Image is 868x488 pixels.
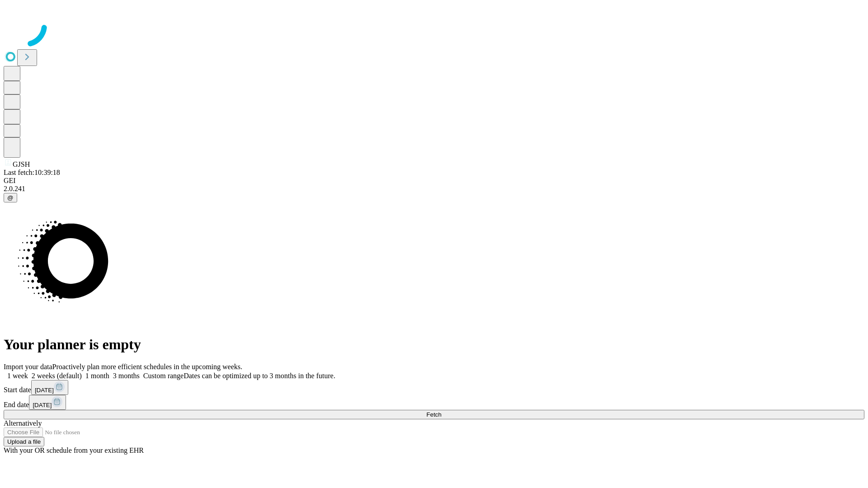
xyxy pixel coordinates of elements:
[7,194,14,201] span: @
[33,402,52,408] span: [DATE]
[4,380,864,395] div: Start date
[7,372,28,380] span: 1 week
[4,363,52,371] span: Import your data
[143,372,184,380] span: Custom range
[4,336,864,353] h1: Your planner is empty
[32,372,82,380] span: 2 weeks (default)
[85,372,109,380] span: 1 month
[29,395,66,410] button: [DATE]
[13,160,30,168] span: GJSH
[31,380,68,395] button: [DATE]
[4,410,864,419] button: Fetch
[4,419,42,427] span: Alternatively
[113,372,140,380] span: 3 months
[4,177,864,185] div: GEI
[184,372,335,380] span: Dates can be optimized up to 3 months in the future.
[4,185,864,193] div: 2.0.241
[4,446,144,454] span: With your OR schedule from your existing EHR
[35,387,54,394] span: [DATE]
[4,169,60,176] span: Last fetch: 10:39:18
[4,437,44,446] button: Upload a file
[4,395,864,410] div: End date
[4,193,17,202] button: @
[52,363,242,371] span: Proactively plan more efficient schedules in the upcoming weeks.
[426,411,441,418] span: Fetch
